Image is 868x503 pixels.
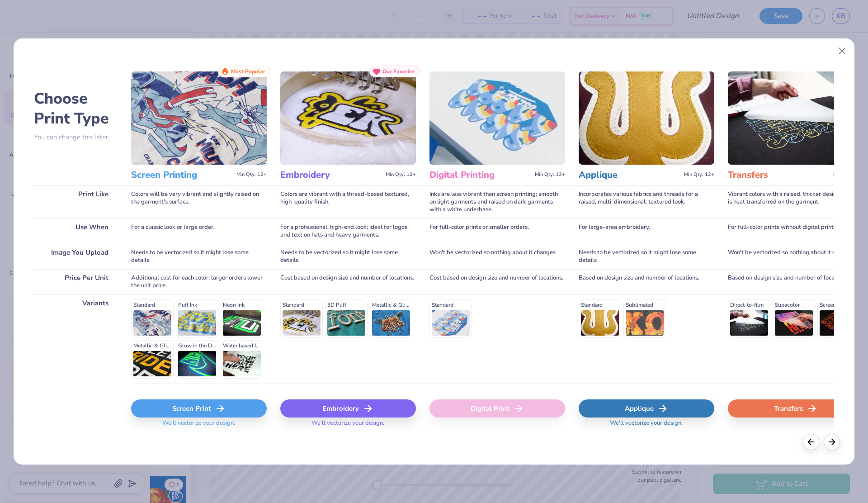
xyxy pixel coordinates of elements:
[280,185,416,218] div: Colors are vibrant with a thread-based textured, high-quality finish.
[579,185,714,218] div: Incorporates various fabrics and threads for a raised, multi-dimensional, textured look.
[728,399,863,418] div: Transfers
[579,269,714,294] div: Based on design size and number of locations.
[579,218,714,244] div: For large-area embroidery.
[728,71,863,165] img: Transfers
[131,269,267,294] div: Additional cost for each color; larger orders lower the unit price.
[386,171,416,178] span: Min Qty: 12+
[429,185,565,218] div: Inks are less vibrant than screen printing; smooth on light garments and raised on dark garments ...
[34,89,118,128] h2: Choose Print Type
[834,42,851,59] button: Close
[34,294,118,384] div: Variants
[429,218,565,244] div: For full-color prints or smaller orders.
[280,169,382,181] h3: Embroidery
[382,68,415,75] span: Our Favorite
[231,68,265,75] span: Most Popular
[579,244,714,269] div: Needs to be vectorized so it might lose some details
[579,71,714,165] img: Applique
[280,218,416,244] div: For a professional, high-end look; ideal for logos and text on hats and heavy garments.
[429,399,565,418] div: Digital Print
[728,169,830,181] h3: Transfers
[308,419,388,432] span: We'll vectorize your design.
[606,419,686,432] span: We'll vectorize your design.
[833,171,863,178] span: Min Qty: 12+
[429,269,565,294] div: Cost based on design size and number of locations.
[429,71,565,165] img: Digital Printing
[280,71,416,165] img: Embroidery
[684,171,714,178] span: Min Qty: 12+
[429,244,565,269] div: Won't be vectorized so nothing about it changes
[34,269,118,294] div: Price Per Unit
[728,218,863,244] div: For full-color prints without digital printing.
[131,399,267,418] div: Screen Print
[131,71,267,165] img: Screen Printing
[236,171,267,178] span: Min Qty: 12+
[429,169,531,181] h3: Digital Printing
[280,399,416,418] div: Embroidery
[34,218,118,244] div: Use When
[728,269,863,294] div: Based on design size and number of locations.
[280,244,416,269] div: Needs to be vectorized so it might lose some details
[535,171,565,178] span: Min Qty: 12+
[34,244,118,269] div: Image You Upload
[579,399,714,418] div: Applique
[131,169,233,181] h3: Screen Printing
[131,218,267,244] div: For a classic look or large order.
[34,185,118,218] div: Print Like
[728,185,863,218] div: Vibrant colors with a raised, thicker design since it is heat transferred on the garment.
[728,244,863,269] div: Won't be vectorized so nothing about it changes
[131,244,267,269] div: Needs to be vectorized so it might lose some details
[159,419,239,432] span: We'll vectorize your design.
[280,269,416,294] div: Cost based on design size and number of locations.
[34,133,118,141] p: You can change this later.
[579,169,680,181] h3: Applique
[131,185,267,218] div: Colors will be very vibrant and slightly raised on the garment's surface.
